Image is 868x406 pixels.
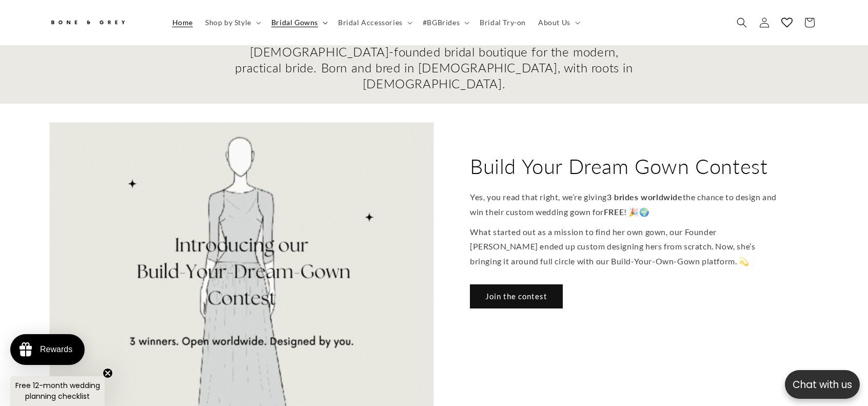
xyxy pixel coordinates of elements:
p: Yes, you read that right, we’re giving the chance to design and win their custom wedding gown for... [470,190,783,220]
p: What started out as a mission to find her own gown, our Founder [PERSON_NAME] ended up custom des... [470,225,783,269]
span: Home [172,18,193,27]
h2: [DEMOGRAPHIC_DATA]-founded bridal boutique for the modern, practical bride. Born and bred in [DEM... [234,44,634,92]
img: Bone and Grey Bridal [49,14,126,31]
summary: About Us [532,12,584,33]
span: Bridal Try-on [480,18,526,27]
summary: Search [731,11,753,34]
span: About Us [538,18,570,27]
summary: Shop by Style [199,12,265,33]
div: Rewards [40,345,72,354]
summary: Bridal Accessories [332,12,417,33]
button: Open chatbox [785,370,860,399]
span: Shop by Style [205,18,251,27]
summary: Bridal Gowns [265,12,332,33]
a: Home [166,12,199,33]
span: Free 12-month wedding planning checklist [15,380,100,401]
a: Bridal Try-on [474,12,532,33]
span: #BGBrides [423,18,460,27]
div: Free 12-month wedding planning checklistClose teaser [10,376,105,406]
strong: FREE [604,207,624,217]
button: Close teaser [103,368,113,378]
strong: 3 brides worldwide [607,192,683,202]
span: Bridal Gowns [271,18,318,27]
summary: #BGBrides [417,12,474,33]
a: Bone and Grey Bridal [46,10,156,35]
h2: Build Your Dream Gown Contest [470,153,767,180]
span: Bridal Accessories [338,18,403,27]
a: Join the contest [470,284,563,308]
p: Chat with us [785,377,860,392]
